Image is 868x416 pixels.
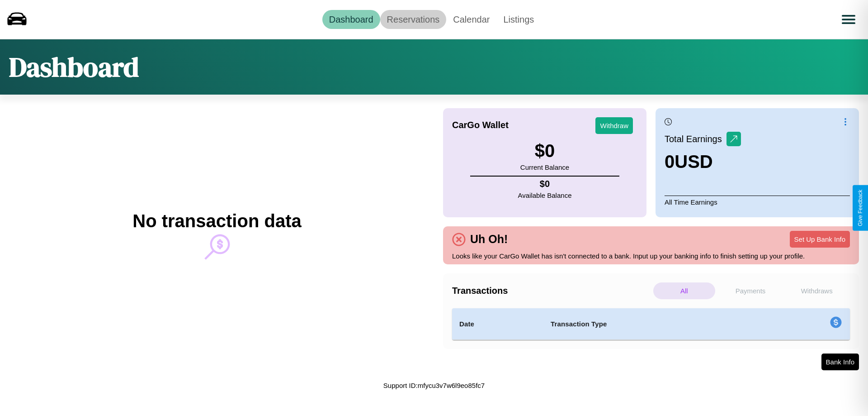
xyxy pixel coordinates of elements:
h4: CarGo Wallet [452,120,509,130]
p: Available Balance [518,189,572,201]
h4: $ 0 [518,179,572,189]
p: Withdraws [786,282,848,299]
h2: No transaction data [132,211,301,231]
button: Bank Info [821,354,859,370]
button: Set Up Bank Info [790,231,850,248]
p: Current Balance [520,161,569,173]
p: All Time Earnings [665,196,850,208]
div: Give Feedback [857,190,863,226]
p: Payments [720,282,782,299]
a: Calendar [446,10,496,29]
h4: Date [459,319,536,330]
table: simple table [452,308,850,340]
h3: 0 USD [665,152,741,172]
p: Support ID: mfycu3v7w6l9eo85fc7 [383,379,485,392]
h4: Transactions [452,286,651,296]
a: Listings [496,10,541,29]
p: Looks like your CarGo Wallet has isn't connected to a bank. Input up your banking info to finish ... [452,250,850,262]
button: Open menu [836,7,861,32]
h3: $ 0 [520,141,569,161]
a: Dashboard [322,10,380,29]
button: Withdraw [595,117,633,134]
a: Reservations [380,10,447,29]
p: Total Earnings [665,131,726,147]
h1: Dashboard [9,48,139,86]
h4: Uh Oh! [466,233,512,246]
h4: Transaction Type [551,319,756,330]
p: All [653,282,715,299]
